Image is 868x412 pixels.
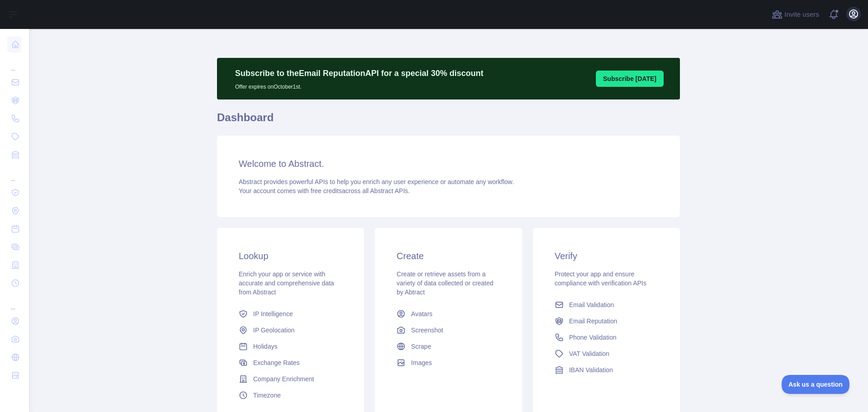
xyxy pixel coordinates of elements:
[393,306,504,322] a: Avatars
[239,250,342,262] h3: Lookup
[569,349,609,358] span: VAT Validation
[411,326,443,335] span: Screenshot
[239,157,658,170] h3: Welcome to Abstract.
[393,355,504,371] a: Images
[411,358,432,367] span: Images
[393,322,504,338] a: Screenshot
[411,309,432,318] span: Avatars
[235,306,346,322] a: IP Intelligence
[569,317,618,326] span: Email Reputation
[551,329,662,346] a: Phone Validation
[569,333,617,342] span: Phone Validation
[555,250,658,262] h3: Verify
[253,391,281,400] span: Timezone
[551,346,662,362] a: VAT Validation
[555,270,646,287] span: Protect your app and ensure compliance with verification APIs
[411,342,431,351] span: Scrape
[253,342,278,351] span: Holidays
[393,338,504,355] a: Scrape
[235,322,346,338] a: IP Geolocation
[253,358,300,367] span: Exchange Rates
[217,110,680,132] h1: Dashboard
[7,54,22,72] div: ...
[396,270,493,296] span: Create or retrieve assets from a variety of data collected or created by Abtract
[253,326,295,335] span: IP Geolocation
[551,362,662,378] a: IBAN Validation
[235,338,346,355] a: Holidays
[311,187,342,194] span: free credits
[7,165,22,183] div: ...
[782,375,850,394] iframe: Toggle Customer Support
[551,297,662,313] a: Email Validation
[7,293,22,311] div: ...
[253,374,314,384] span: Company Enrichment
[239,187,410,194] span: Your account comes with across all Abstract APIs.
[235,67,483,80] p: Subscribe to the Email Reputation API for a special 30 % discount
[235,387,346,403] a: Timezone
[235,371,346,387] a: Company Enrichment
[239,178,514,185] span: Abstract provides powerful APIs to help you enrich any user experience or automate any workflow.
[253,309,293,318] span: IP Intelligence
[235,80,483,90] p: Offer expires on October 1st.
[770,7,821,22] button: Invite users
[551,313,662,329] a: Email Reputation
[784,9,819,20] span: Invite users
[235,355,346,371] a: Exchange Rates
[569,300,614,309] span: Email Validation
[239,270,334,296] span: Enrich your app or service with accurate and comprehensive data from Abstract
[396,250,500,262] h3: Create
[596,71,664,87] button: Subscribe [DATE]
[569,365,613,374] span: IBAN Validation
